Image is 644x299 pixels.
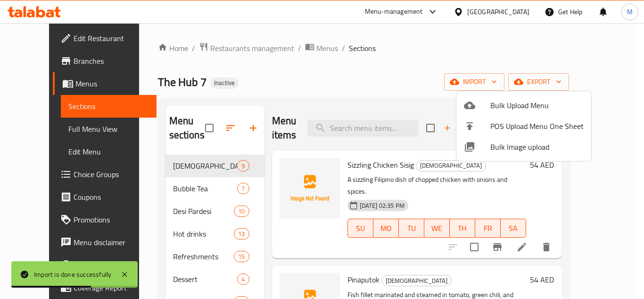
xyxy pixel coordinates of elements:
[456,116,591,137] li: POS Upload Menu One Sheet
[34,269,111,280] div: Import is done successfully
[490,141,584,153] span: Bulk Image upload
[490,100,584,111] span: Bulk Upload Menu
[456,95,591,116] li: Upload bulk menu
[490,120,584,132] span: POS Upload Menu One Sheet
